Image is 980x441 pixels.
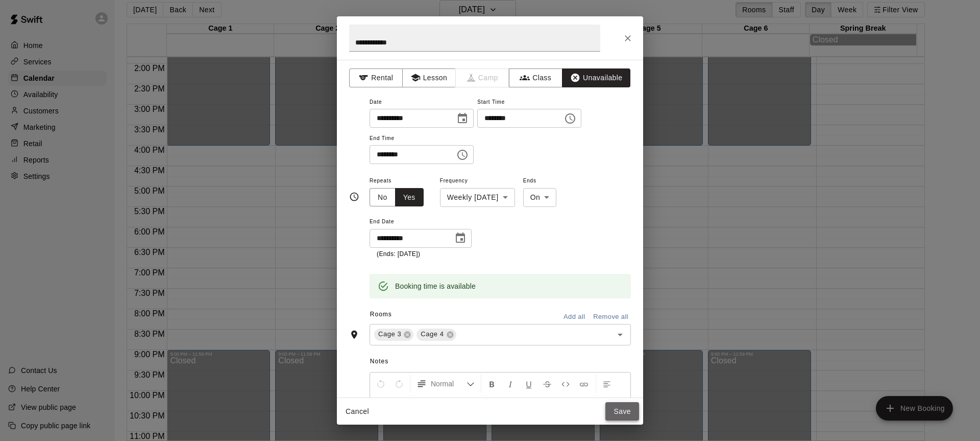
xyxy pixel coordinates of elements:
p: (Ends: [DATE]) [377,249,464,260]
div: On [523,188,557,207]
span: Notes [370,354,631,370]
span: Camps can only be created in the Services page [456,68,509,87]
div: Cage 4 [416,329,456,341]
span: Repeats [370,174,432,188]
div: outlined button group [370,188,424,207]
span: Cage 4 [416,329,448,339]
span: Cage 3 [374,329,405,339]
button: Lesson [402,68,456,87]
button: Save [605,402,639,421]
span: Frequency [440,174,515,188]
button: Choose date, selected date is Aug 28, 2025 [450,228,471,248]
button: Format Bold [483,375,501,393]
button: Format Strikethrough [538,375,556,393]
button: Undo [372,375,389,393]
span: End Date [370,215,472,229]
span: Date [370,96,474,109]
button: Redo [390,375,408,393]
button: Remove all [591,309,631,325]
button: Rental [349,68,403,87]
button: Format Underline [520,375,537,393]
button: Add all [558,309,591,325]
button: Insert Link [575,375,593,393]
button: Choose time, selected time is 9:00 PM [452,145,473,165]
div: Weekly [DATE] [440,188,515,207]
svg: Timing [349,192,359,202]
button: Close [619,29,637,48]
span: Rooms [370,311,392,318]
button: No [370,188,396,207]
button: Justify Align [409,393,426,411]
span: Normal [431,379,467,389]
span: End Time [370,132,474,146]
button: Choose time, selected time is 7:00 PM [560,108,580,129]
div: Booking time is available [395,277,476,295]
button: Cancel [341,402,374,421]
button: Center Align [372,393,389,411]
button: Formatting Options [412,375,479,393]
button: Open [613,328,627,342]
button: Left Align [598,375,616,393]
div: Cage 3 [374,329,413,341]
button: Choose date, selected date is Aug 21, 2025 [452,108,473,129]
button: Format Italics [502,375,519,393]
button: Insert Code [557,375,574,393]
button: Class [509,68,562,87]
span: Ends [523,174,557,188]
button: Unavailable [562,68,630,87]
span: Start Time [477,96,581,109]
button: Yes [395,188,424,207]
svg: Rooms [349,330,359,340]
button: Right Align [390,393,408,411]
